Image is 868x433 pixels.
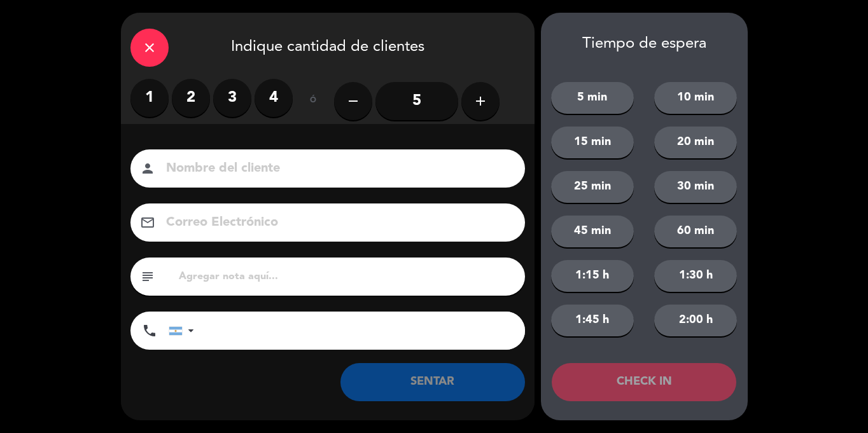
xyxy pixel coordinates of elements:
[654,171,737,203] button: 30 min
[654,260,737,292] button: 1:30 h
[552,363,736,401] button: CHECK IN
[140,269,155,284] i: subject
[340,363,525,401] button: SENTAR
[654,127,737,158] button: 20 min
[346,93,361,109] i: remove
[551,305,634,336] button: 1:45 h
[473,93,488,109] i: add
[551,260,634,292] button: 1:15 h
[255,79,293,117] label: 4
[654,305,737,336] button: 2:00 h
[178,268,515,285] input: Agregar nota aquí...
[142,323,157,338] i: phone
[140,215,155,230] i: email
[130,79,169,117] label: 1
[654,82,737,114] button: 10 min
[334,82,372,120] button: remove
[121,13,535,79] div: Indique cantidad de clientes
[541,35,748,53] div: Tiempo de espera
[172,79,210,117] label: 2
[461,82,500,120] button: add
[140,161,155,176] i: person
[165,158,508,180] input: Nombre del cliente
[213,79,251,117] label: 3
[551,216,634,247] button: 45 min
[654,216,737,247] button: 60 min
[551,171,634,203] button: 25 min
[551,82,634,114] button: 5 min
[142,40,157,55] i: close
[551,127,634,158] button: 15 min
[293,79,334,123] div: ó
[165,212,508,234] input: Correo Electrónico
[169,312,199,349] div: Argentina: +54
